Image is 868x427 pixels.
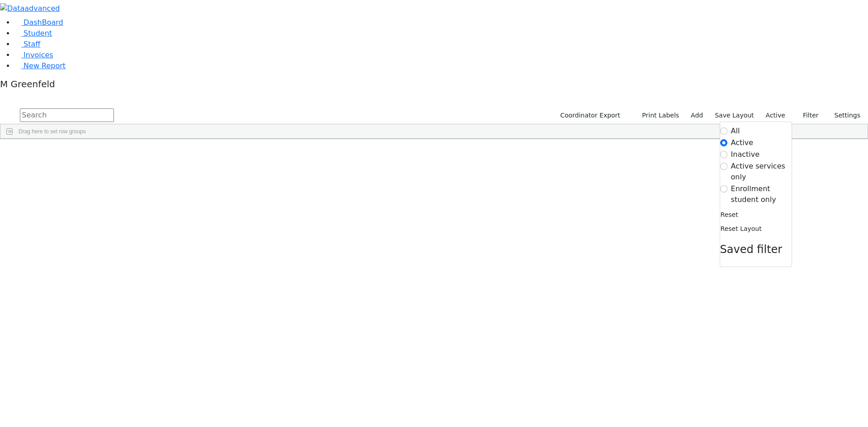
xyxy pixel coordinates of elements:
[720,185,727,192] input: Enrollment student only
[24,51,53,59] span: Invoices
[762,108,789,122] label: Active
[720,139,727,146] input: Active
[24,29,52,38] span: Student
[14,29,52,38] a: Student
[24,18,63,27] span: DashBoard
[711,108,758,122] button: Save Layout
[731,137,754,148] label: Active
[731,149,760,160] label: Inactive
[14,51,53,59] a: Invoices
[720,243,783,256] span: Saved filter
[19,128,86,135] span: Drag here to set row groups
[720,222,762,236] button: Reset Layout
[554,108,624,122] button: Coordinator Export
[731,126,740,136] label: All
[720,151,727,158] input: Inactive
[24,40,40,48] span: Staff
[24,61,66,70] span: New Report
[14,61,66,70] a: New Report
[720,208,739,222] button: Reset
[791,108,823,122] button: Filter
[20,108,114,122] input: Search
[720,127,727,135] input: All
[632,108,683,122] button: Print Labels
[731,161,792,183] label: Active services only
[14,40,40,48] a: Staff
[720,163,727,170] input: Active services only
[823,108,864,122] button: Settings
[720,122,792,267] div: Settings
[687,108,707,122] a: Add
[14,18,63,27] a: DashBoard
[731,183,792,205] label: Enrollment student only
